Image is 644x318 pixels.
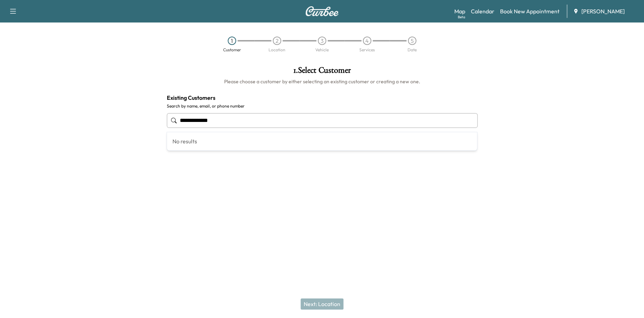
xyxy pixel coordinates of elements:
div: 3 [318,37,326,45]
h4: Existing Customers [167,93,478,102]
label: Search by name, email, or phone number [167,103,478,109]
a: Calendar [471,7,494,15]
div: Services [359,48,375,52]
span: [PERSON_NAME] [581,7,625,15]
div: Beta [458,14,465,20]
div: 1 [228,37,236,45]
div: Vehicle [315,48,329,52]
div: No results [167,132,477,150]
h1: 1 . Select Customer [167,66,478,78]
div: 4 [363,37,371,45]
div: 2 [273,37,281,45]
div: 5 [408,37,416,45]
div: Customer [223,48,241,52]
h6: Please choose a customer by either selecting an existing customer or creating a new one. [167,78,478,85]
a: Book New Appointment [500,7,560,15]
img: Curbee Logo [305,6,339,16]
a: MapBeta [454,7,465,15]
div: Date [408,48,417,52]
div: Location [269,48,285,52]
